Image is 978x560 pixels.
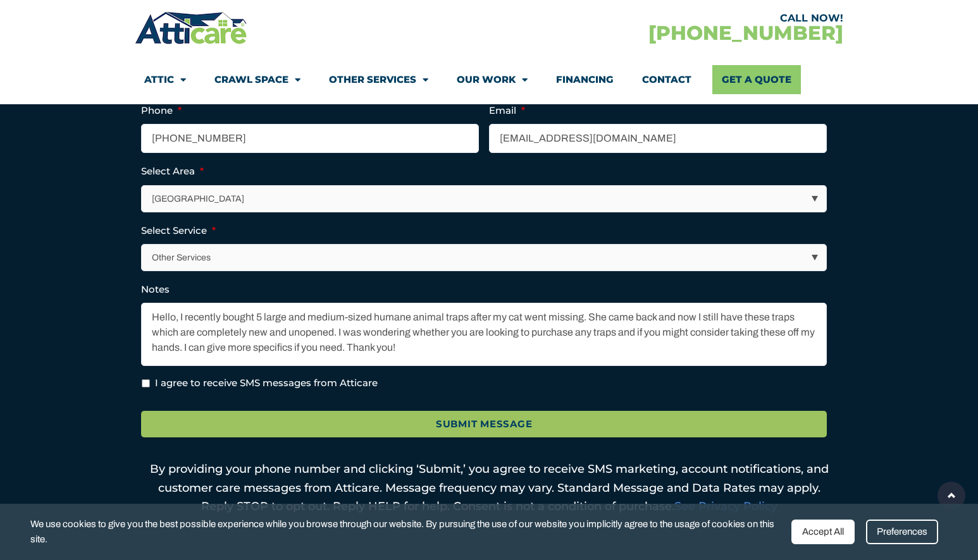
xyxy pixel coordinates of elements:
[489,104,525,117] label: Email
[141,460,837,516] p: By providing your phone number and clicking ‘Submit,’ you agree to receive SMS marketing, account...
[214,65,300,94] a: Crawl Space
[556,65,614,94] a: Financing
[155,376,378,391] label: I agree to receive SMS messages from Atticare
[141,165,204,178] label: Select Area
[866,520,938,544] div: Preferences
[791,520,855,544] div: Accept All
[489,13,843,23] div: CALL NOW!
[674,499,777,513] a: See Privacy Policy
[141,283,170,296] label: Notes
[30,516,783,547] span: We use cookies to give you the best possible experience while you browse through our website. By ...
[144,65,186,94] a: Attic
[712,65,801,94] a: Get A Quote
[457,65,528,94] a: Our Work
[141,104,182,117] label: Phone
[141,224,216,237] label: Select Service
[141,411,827,438] input: Submit Message
[144,65,834,94] nav: Menu
[642,65,691,94] a: Contact
[329,65,428,94] a: Other Services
